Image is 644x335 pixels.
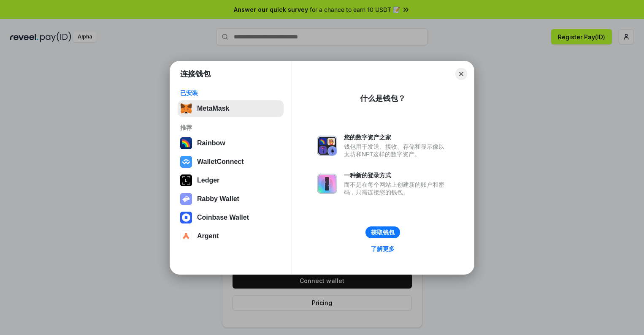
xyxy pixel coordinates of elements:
img: svg+xml,%3Csvg%20xmlns%3D%22http%3A%2F%2Fwww.w3.org%2F2000%2Fsvg%22%20width%3D%2228%22%20height%3... [180,174,192,186]
div: Rabby Wallet [197,195,239,203]
img: svg+xml,%3Csvg%20width%3D%2228%22%20height%3D%2228%22%20viewBox%3D%220%200%2028%2028%22%20fill%3D... [180,156,192,168]
img: svg+xml,%3Csvg%20width%3D%2228%22%20height%3D%2228%22%20viewBox%3D%220%200%2028%2028%22%20fill%3D... [180,230,192,242]
img: svg+xml,%3Csvg%20width%3D%2228%22%20height%3D%2228%22%20viewBox%3D%220%200%2028%2028%22%20fill%3D... [180,212,192,223]
button: Argent [178,228,284,245]
div: Argent [197,232,219,240]
img: svg+xml,%3Csvg%20width%3D%22120%22%20height%3D%22120%22%20viewBox%3D%220%200%20120%20120%22%20fil... [180,137,192,149]
button: MetaMask [178,100,284,117]
div: 已安装 [180,89,281,97]
div: MetaMask [197,105,229,112]
button: 获取钱包 [365,226,400,238]
img: svg+xml,%3Csvg%20fill%3D%22none%22%20height%3D%2233%22%20viewBox%3D%220%200%2035%2033%22%20width%... [180,103,192,114]
button: Ledger [178,172,284,189]
img: svg+xml,%3Csvg%20xmlns%3D%22http%3A%2F%2Fwww.w3.org%2F2000%2Fsvg%22%20fill%3D%22none%22%20viewBox... [180,193,192,205]
button: Close [455,68,467,80]
img: svg+xml,%3Csvg%20xmlns%3D%22http%3A%2F%2Fwww.w3.org%2F2000%2Fsvg%22%20fill%3D%22none%22%20viewBox... [317,136,337,156]
div: 获取钱包 [371,229,395,236]
div: 什么是钱包？ [360,93,406,103]
div: 了解更多 [371,245,395,253]
div: Coinbase Wallet [197,214,249,221]
div: 钱包用于发送、接收、存储和显示像以太坊和NFT这样的数字资产。 [344,143,449,158]
div: Ledger [197,177,219,184]
button: Rabby Wallet [178,191,284,207]
h1: 连接钱包 [180,69,211,79]
button: WalletConnect [178,153,284,170]
img: svg+xml,%3Csvg%20xmlns%3D%22http%3A%2F%2Fwww.w3.org%2F2000%2Fsvg%22%20fill%3D%22none%22%20viewBox... [317,174,337,194]
div: 一种新的登录方式 [344,172,449,179]
button: Coinbase Wallet [178,209,284,226]
div: 而不是在每个网站上创建新的账户和密码，只需连接您的钱包。 [344,181,449,196]
div: 您的数字资产之家 [344,133,449,141]
div: Rainbow [197,139,225,147]
a: 了解更多 [366,243,400,254]
div: WalletConnect [197,158,244,166]
button: Rainbow [178,135,284,152]
div: 推荐 [180,124,281,131]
